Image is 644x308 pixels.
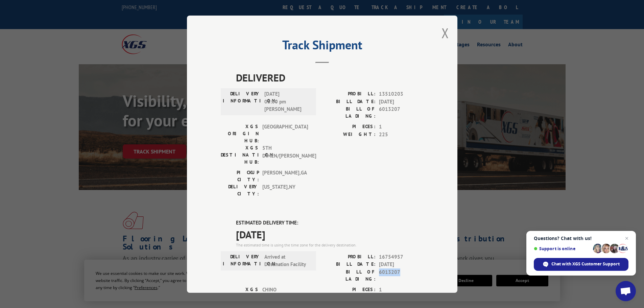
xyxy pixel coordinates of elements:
span: Chat with XGS Customer Support [534,258,628,271]
span: [DATE] [236,227,424,242]
label: PICKUP CITY: [221,169,259,183]
label: DELIVERY INFORMATION: [223,253,261,268]
span: DELIVERED [236,70,424,85]
span: [DATE] [379,98,424,105]
span: [DATE] 03:00 pm [PERSON_NAME] [264,90,310,113]
span: [US_STATE] , NY [262,183,308,197]
h2: Track Shipment [221,40,424,53]
label: XGS ORIGIN HUB: [221,123,259,144]
span: [GEOGRAPHIC_DATA] [262,123,308,144]
label: BILL DATE: [322,98,376,105]
span: CHINO [262,286,308,307]
span: 1 [379,123,424,131]
span: [DATE] [379,261,424,268]
span: 6013207 [379,268,424,282]
div: The estimated time is using the time zone for the delivery destination. [236,242,424,248]
label: DELIVERY INFORMATION: [223,90,261,113]
label: BILL OF LADING: [322,268,376,282]
span: 13510203 [379,90,424,98]
label: DELIVERY CITY: [221,183,259,197]
label: WEIGHT: [322,131,376,138]
label: XGS ORIGIN HUB: [221,286,259,307]
span: 225 [379,131,424,138]
a: Open chat [616,281,636,301]
span: 1 [379,286,424,293]
span: Chat with XGS Customer Support [551,261,620,267]
span: 6013207 [379,105,424,120]
label: PROBILL: [322,253,376,261]
label: BILL DATE: [322,261,376,268]
button: Close modal [442,24,449,42]
span: [PERSON_NAME] , GA [262,169,308,183]
span: Arrived at Destination Facility [264,253,310,268]
span: 5TH DIMEN/[PERSON_NAME] [262,144,308,166]
label: XGS DESTINATION HUB: [221,144,259,166]
label: PIECES: [322,123,376,131]
label: PROBILL: [322,90,376,98]
span: Support is online [534,246,591,251]
label: ESTIMATED DELIVERY TIME: [236,219,424,227]
label: PIECES: [322,286,376,293]
label: BILL OF LADING: [322,105,376,120]
span: 16754957 [379,253,424,261]
span: Questions? Chat with us! [534,236,628,241]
